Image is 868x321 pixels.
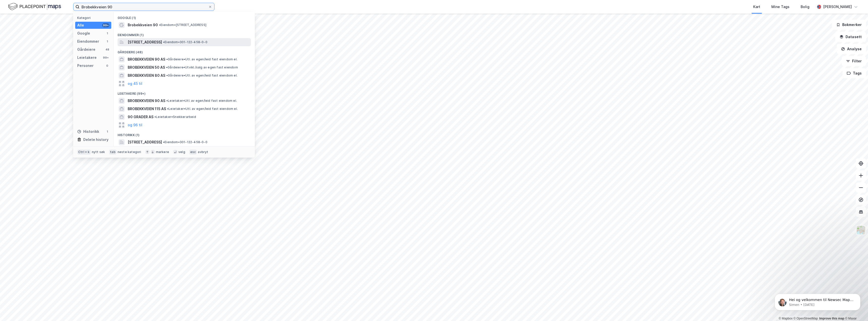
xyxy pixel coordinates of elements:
[128,139,162,145] span: [STREET_ADDRESS]
[166,99,168,103] span: •
[77,38,99,44] div: Eiendommer
[128,56,165,62] span: BROBEKKVEIEN 90 AS
[114,88,255,97] div: Leietakere (99+)
[178,150,185,154] div: velg
[767,283,868,318] iframe: Intercom notifications message
[105,47,109,52] div: 48
[779,317,793,320] a: Mapbox
[83,137,108,143] div: Delete history
[166,73,237,78] span: Gårdeiere • Utl. av egen/leid fast eiendom el.
[105,39,109,43] div: 1
[102,56,109,60] div: 99+
[128,122,142,128] button: og 96 til
[163,140,207,144] span: Eiendom • 301-122-458-0-0
[753,4,760,10] div: Kart
[77,129,99,135] div: Historikk
[77,16,111,20] div: Kategori
[835,32,866,42] button: Datasett
[156,150,169,154] div: markere
[794,317,818,320] a: OpenStreetMap
[114,46,255,55] div: Gårdeiere (48)
[128,98,165,104] span: BROBEKKVEIEN 90 AS
[166,57,168,61] span: •
[105,130,109,134] div: 1
[154,115,156,119] span: •
[166,99,237,103] span: Leietaker • Utl. av egen/leid fast eiendom el.
[166,65,168,69] span: •
[77,63,94,69] div: Personer
[128,64,165,70] span: BROBEKKVEIEN 50 AS
[842,56,866,66] button: Filter
[856,225,866,235] img: Z
[166,57,237,61] span: Gårdeiere • Utl. av egen/leid fast eiendom el.
[159,23,160,27] span: •
[154,115,196,119] span: Leietaker • Snekkerarbeid
[167,107,169,111] span: •
[105,64,109,68] div: 0
[198,150,208,154] div: avbryt
[109,150,117,155] div: tab
[114,12,255,21] div: Google (1)
[843,68,866,78] button: Tags
[159,23,206,27] span: Eiendom • [STREET_ADDRESS]
[79,3,208,11] input: Søk på adresse, matrikkel, gårdeiere, leietakere eller personer
[8,2,61,11] img: logo.f888ab2527a4732fd821a326f86c7f29.svg
[128,39,162,45] span: [STREET_ADDRESS]
[114,129,255,138] div: Historikk (1)
[163,40,207,44] span: Eiendom • 301-122-458-0-0
[166,65,238,69] span: Gårdeiere • Utvikl./salg av egen fast eiendom
[163,40,165,44] span: •
[163,140,165,144] span: •
[771,4,790,10] div: Mine Tags
[77,150,91,155] div: Ctrl + k
[77,46,95,53] div: Gårdeiere
[837,44,866,54] button: Analyse
[77,22,84,28] div: Alle
[823,4,852,10] div: [PERSON_NAME]
[128,106,166,112] span: BROBEKKVEIEN 115 AS
[819,317,844,320] a: Improve this map
[114,29,255,38] div: Eiendommer (1)
[77,55,97,61] div: Leietakere
[128,81,142,87] button: og 45 til
[128,114,153,120] span: 90 GRADER AS
[801,4,809,10] div: Bolig
[167,107,238,111] span: Leietaker • Utl. av egen/leid fast eiendom el.
[128,72,165,79] span: BROBEKKVEIEN 80 AS
[189,150,197,155] div: esc
[92,150,105,154] div: nytt søk
[77,30,90,36] div: Google
[105,31,109,35] div: 1
[118,150,141,154] div: neste kategori
[166,73,168,77] span: •
[128,22,158,28] span: Brobekkveien 90
[832,20,866,30] button: Bokmerker
[102,23,109,27] div: 99+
